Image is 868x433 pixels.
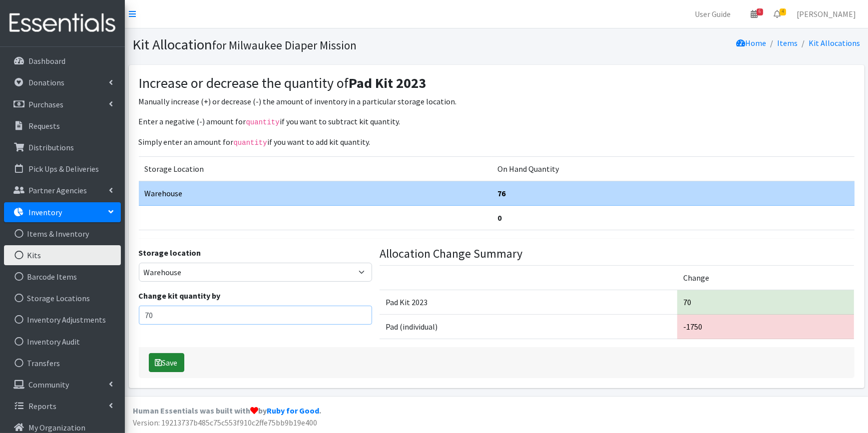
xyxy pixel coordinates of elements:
p: Partner Agencies [28,185,87,195]
a: Storage Locations [4,288,121,308]
a: Requests [4,116,121,136]
td: Storage Location [139,157,492,181]
button: Save [149,353,184,372]
a: Community [4,375,121,395]
a: Home [737,38,767,48]
a: Reports [4,396,121,416]
p: Dashboard [28,56,65,66]
a: Kit Allocations [809,38,861,48]
h1: Kit Allocation [133,36,493,53]
h3: Increase or decrease the quantity of [139,75,855,92]
label: Storage location [139,247,201,259]
a: Barcode Items [4,267,121,287]
a: Pick Ups & Deliveries [4,159,121,179]
a: Items & Inventory [4,224,121,244]
p: Purchases [28,99,63,109]
p: Community [28,380,69,390]
a: Kits [4,245,121,265]
strong: Pad Kit 2023 [349,74,427,92]
td: Warehouse [139,181,492,206]
p: Enter a negative (-) amount for if you want to subtract kit quantity. [139,115,855,128]
a: Items [778,38,798,48]
a: Partner Agencies [4,180,121,200]
td: On Hand Quantity [491,157,854,181]
a: 6 [743,4,766,24]
code: quantity [246,118,280,126]
a: Inventory Audit [4,332,121,352]
a: Ruby for Good [267,406,319,416]
strong: Human Essentials was built with by . [133,406,321,416]
a: [PERSON_NAME] [789,4,864,24]
strong: 0 [497,213,501,223]
span: 6 [757,8,763,15]
a: User Guide [687,4,739,24]
a: Dashboard [4,51,121,71]
code: quantity [234,139,267,147]
td: -1750 [677,314,854,339]
td: Change [677,265,854,290]
p: Manually increase (+) or decrease (-) the amount of inventory in a particular storage location. [139,95,855,107]
a: 4 [766,4,789,24]
p: Donations [28,77,64,87]
a: Inventory Adjustments [4,310,121,330]
p: Inventory [28,207,62,217]
p: Requests [28,121,60,131]
span: Version: 19213737b485c75c553f910c2ffe75bb9b19e400 [133,418,317,428]
td: 70 [677,290,854,314]
td: Pad Kit 2023 [380,290,677,314]
span: 4 [780,8,786,15]
a: Inventory [4,202,121,222]
small: for Milwaukee Diaper Mission [213,38,357,52]
label: Change kit quantity by [139,290,221,302]
p: Reports [28,401,56,411]
a: Transfers [4,353,121,373]
p: Distributions [28,142,74,152]
a: Purchases [4,94,121,114]
h4: Allocation Change Summary [380,247,854,261]
p: Simply enter an amount for if you want to add kit quantity. [139,136,855,148]
a: Donations [4,72,121,92]
img: HumanEssentials [4,6,121,40]
p: Pick Ups & Deliveries [28,164,99,174]
td: Pad (individual) [380,314,677,339]
strong: 76 [497,188,505,198]
a: Distributions [4,137,121,157]
p: My Organization [28,423,85,433]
